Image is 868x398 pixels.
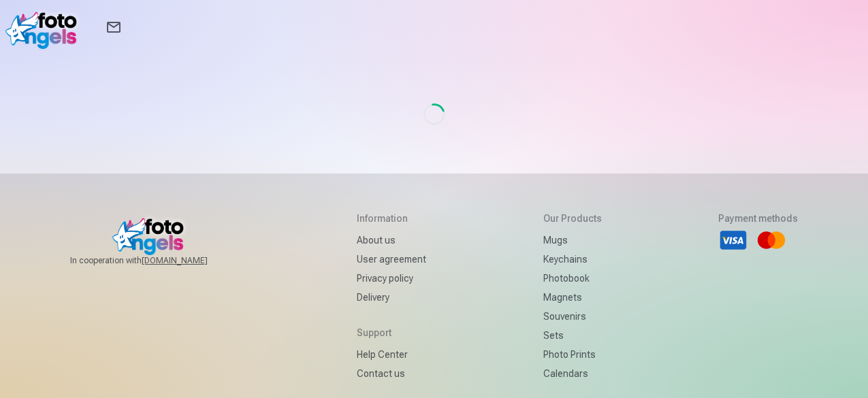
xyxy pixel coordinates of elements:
a: User agreement [357,250,426,269]
a: Contact us [357,364,426,383]
a: Photo prints [543,345,602,364]
a: Magnets [543,288,602,307]
a: Sets [543,326,602,345]
a: About us [357,231,426,250]
a: Calendars [543,364,602,383]
a: Souvenirs [543,307,602,326]
span: In cooperation with [70,255,240,266]
a: Keychains [543,250,602,269]
a: Delivery [357,288,426,307]
h5: Information [357,212,426,225]
img: /v1 [5,5,84,49]
h5: Payment methods [718,212,798,225]
li: Mastercard [756,225,786,255]
a: Photobook [543,269,602,288]
a: [DOMAIN_NAME] [142,255,240,266]
a: Help Center [357,345,426,364]
h5: Support [357,326,426,339]
a: Privacy policy [357,269,426,288]
a: Mugs [543,231,602,250]
h5: Our products [543,212,602,225]
li: Visa [718,225,748,255]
